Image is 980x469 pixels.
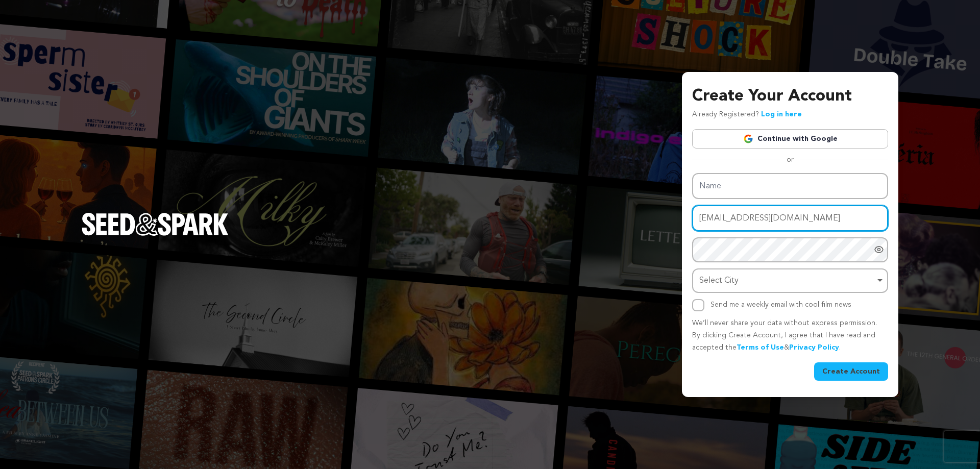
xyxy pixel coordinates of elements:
[814,362,888,381] button: Create Account
[710,301,851,308] label: Send me a weekly email with cool film news
[692,109,802,121] p: Already Registered?
[692,173,888,199] input: Name
[789,344,839,351] a: Privacy Policy
[780,155,800,165] span: or
[761,111,802,118] a: Log in here
[874,244,884,255] a: Show password as plain text. Warning: this will display your password on the screen.
[692,129,888,149] a: Continue with Google
[692,84,888,109] h3: Create Your Account
[692,317,888,354] p: We’ll never share your data without express permission. By clicking Create Account, I agree that ...
[737,344,784,351] a: Terms of Use
[82,213,229,235] img: Seed&Spark Logo
[743,134,753,144] img: Google logo
[699,274,875,288] div: Select City
[82,213,229,256] a: Seed&Spark Homepage
[692,205,888,231] input: Email address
